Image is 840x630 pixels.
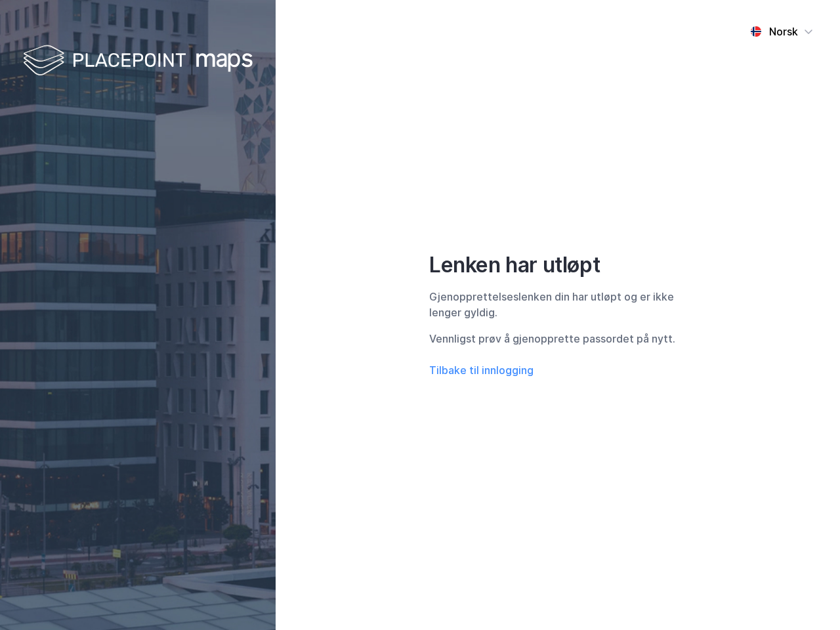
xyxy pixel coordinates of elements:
[429,362,534,378] button: Tilbake til innlogging
[769,24,798,39] div: Norsk
[429,331,686,346] div: Vennligst prøv å gjenopprette passordet på nytt.
[429,289,686,320] div: Gjenopprettelseslenken din har utløpt og er ikke lenger gyldig.
[23,42,253,81] img: logo-white.f07954bde2210d2a523dddb988cd2aa7.svg
[774,567,840,630] iframe: Chat Widget
[429,252,686,278] div: Lenken har utløpt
